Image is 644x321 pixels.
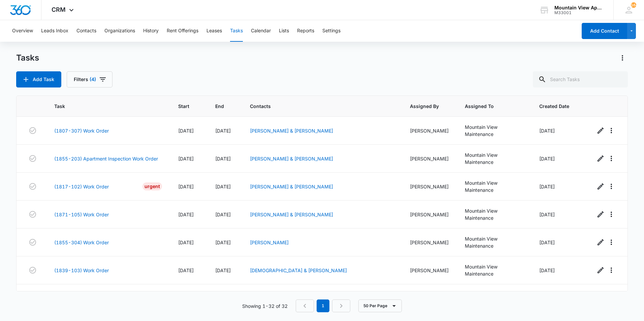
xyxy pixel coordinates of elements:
button: Rent Offerings [167,20,198,42]
button: Settings [322,20,341,42]
div: [PERSON_NAME] [410,127,449,134]
div: Urgent [142,182,162,190]
span: Start [178,103,189,110]
span: (4) [90,77,96,82]
h1: Tasks [16,53,39,63]
button: Leases [206,20,222,42]
div: Mountain View Maintenance [465,179,523,193]
span: [DATE] [539,267,555,273]
span: [DATE] [539,156,555,162]
div: [PERSON_NAME] [410,211,449,218]
nav: Pagination [296,299,350,312]
div: Mountain View Maintenance [465,123,523,138]
button: History [143,20,159,42]
a: (1871-105) Work Order [54,211,109,218]
span: [DATE] [178,128,194,134]
div: account id [554,10,604,15]
span: Assigned By [410,103,439,110]
span: [DATE] [178,156,194,162]
a: [DEMOGRAPHIC_DATA] & [PERSON_NAME] [250,267,347,273]
div: Mountain View Maintenance [465,207,523,221]
a: (1855-304) Work Order [54,239,109,246]
button: Add Task [16,71,61,87]
div: Mountain View Maintenance [465,151,523,166]
span: 164 [631,2,636,8]
span: [DATE] [539,212,555,217]
em: 1 [317,299,329,312]
a: [PERSON_NAME] & [PERSON_NAME] [250,184,333,189]
button: Calendar [251,20,271,42]
a: [PERSON_NAME] & [PERSON_NAME] [250,128,333,134]
button: Actions [617,52,628,63]
a: [PERSON_NAME] & [PERSON_NAME] [250,212,333,217]
span: Assigned To [465,103,513,110]
a: [PERSON_NAME] & [PERSON_NAME] [250,156,333,162]
button: Lists [279,20,289,42]
a: (1817-102) Work Order [54,183,109,190]
div: [PERSON_NAME] [410,267,449,274]
span: [DATE] [178,212,194,217]
span: [DATE] [539,240,555,245]
span: [DATE] [539,128,555,134]
span: Task [54,103,152,110]
div: Mountain View Maintenance [465,235,523,249]
button: Reports [297,20,314,42]
button: Contacts [76,20,96,42]
div: [PERSON_NAME] [410,239,449,246]
span: CRM [52,6,66,13]
a: (1855-203) Apartment Inspection Work Order [54,155,158,162]
p: Showing 1-32 of 32 [242,302,288,310]
span: [DATE] [215,212,231,217]
button: Tasks [230,20,243,42]
div: [PERSON_NAME] [410,155,449,162]
span: [DATE] [215,267,231,273]
button: Overview [12,20,33,42]
button: Add Contact [582,23,627,39]
input: Search Tasks [533,71,628,87]
span: End [215,103,224,110]
button: Organizations [104,20,135,42]
span: [DATE] [539,184,555,189]
span: [DATE] [215,184,231,189]
a: (1807-307) Work Order [54,127,109,134]
div: notifications count [631,2,636,8]
a: [PERSON_NAME] [250,240,289,245]
span: Contacts [250,103,384,110]
span: [DATE] [178,267,194,273]
span: Created Date [539,103,569,110]
span: [DATE] [178,184,194,189]
a: (1839-103) Work Order [54,267,109,274]
span: [DATE] [215,128,231,134]
div: account name [554,5,604,10]
div: Mountain View Maintenance [465,263,523,277]
span: [DATE] [215,156,231,162]
div: [PERSON_NAME] [410,183,449,190]
button: Leads Inbox [41,20,68,42]
button: 50 Per Page [358,299,402,312]
span: [DATE] [215,240,231,245]
button: Filters(4) [67,71,112,87]
span: [DATE] [178,240,194,245]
